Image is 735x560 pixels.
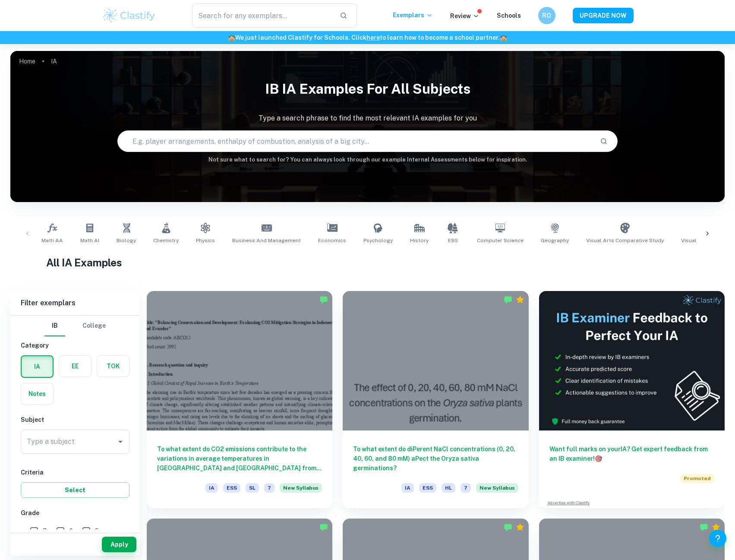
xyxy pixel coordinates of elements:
span: 7 [264,483,274,493]
div: Premium [516,295,524,304]
a: here [366,34,380,41]
p: Review [450,11,479,21]
h1: All IA Examples [46,255,689,270]
span: New Syllabus [280,483,322,493]
h6: We just launched Clastify for Schools. Click to learn how to become a school partner. [2,33,733,42]
span: SL [246,483,259,493]
img: Marked [319,295,328,304]
img: Marked [700,523,708,532]
button: Apply [102,537,136,552]
h6: RO [542,11,552,20]
span: HL [442,483,455,493]
a: Want full marks on yourIA? Get expert feedback from an IB examiner!PromotedAdvertise with Clastify [539,291,725,508]
span: Math AI [80,237,99,244]
h6: Criteria [21,468,129,477]
h6: Not sure what to search for? You can always look through our example Internal Assessments below f... [10,155,725,164]
h6: Filter exemplars [10,291,140,315]
h6: Grade [21,508,129,518]
span: Geography [541,237,569,244]
p: IA [51,57,57,66]
img: Marked [504,523,512,532]
input: Search for any exemplars... [192,3,333,28]
button: EE [59,356,91,376]
span: 🎯 [595,455,602,462]
span: Promoted [680,474,714,483]
button: Help and Feedback [709,530,726,547]
button: IB [44,316,65,336]
span: Economics [318,237,346,244]
span: Computer Science [477,237,524,244]
div: Starting from the May 2026 session, the ESS IA requirements have changed. We created this exempla... [476,483,518,498]
span: ESS [223,483,240,493]
h6: Want full marks on your IA ? Get expert feedback from an IB examiner! [549,444,714,463]
span: 6 [69,526,73,536]
p: Exemplars [393,10,433,20]
a: To what extent do diPerent NaCl concentrations (0, 20, 40, 60, and 80 mM) aPect the Oryza sativa ... [343,291,528,508]
h6: To what extent do diPerent NaCl concentrations (0, 20, 40, 60, and 80 mM) aPect the Oryza sativa ... [353,444,518,473]
span: IA [205,483,218,493]
img: Clastify logo [102,7,157,24]
button: IA [22,356,53,377]
span: Business and Management [232,237,301,244]
span: Psychology [363,237,393,244]
button: Search [596,134,611,149]
button: UPGRADE NOW [573,8,634,23]
input: E.g. player arrangements, enthalpy of combustion, analysis of a big city... [118,129,593,153]
span: Math AA [41,237,63,244]
h6: To what extent do CO2 emissions contribute to the variations in average temperatures in [GEOGRAPH... [157,444,322,473]
span: Visual Arts Comparative Study [586,237,664,244]
button: RO [538,7,555,24]
span: Chemistry [153,237,179,244]
span: Physics [196,237,215,244]
button: TOK [97,356,129,376]
a: Advertise with Clastify [548,500,590,506]
span: 🏫 [228,34,235,41]
img: Marked [504,295,512,304]
img: Marked [319,523,328,532]
span: 5 [95,526,99,536]
button: Select [21,482,129,498]
button: College [82,316,106,336]
span: 7 [461,483,471,493]
div: Premium [712,523,720,532]
h6: Subject [21,415,129,424]
h6: Category [21,341,129,350]
button: Notes [21,383,53,404]
span: History [410,237,429,244]
span: New Syllabus [476,483,518,493]
a: Schools [497,12,521,19]
div: Filter type choice [44,316,106,336]
button: Open [114,436,126,448]
span: 🏫 [500,34,507,41]
span: IA [401,483,414,493]
span: 7 [43,526,47,536]
span: ESS [419,483,436,493]
a: To what extent do CO2 emissions contribute to the variations in average temperatures in [GEOGRAPH... [147,291,332,508]
span: Biology [117,237,136,244]
h1: IB IA examples for all subjects [10,75,725,103]
img: Thumbnail [539,291,725,430]
a: Home [19,55,35,67]
div: Starting from the May 2026 session, the ESS IA requirements have changed. We created this exempla... [280,483,322,498]
span: ESS [448,237,458,244]
p: Type a search phrase to find the most relevant IA examples for you [10,113,725,123]
div: Premium [516,523,524,532]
